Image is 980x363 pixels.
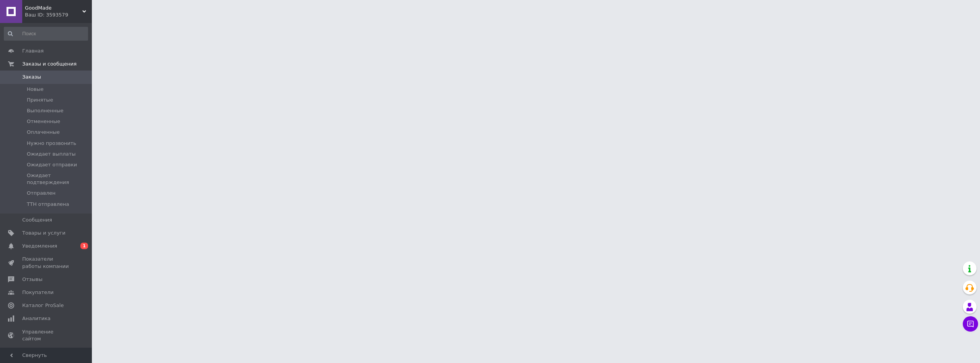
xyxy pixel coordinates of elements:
span: Уведомления [22,243,57,250]
span: Заказы [22,74,41,80]
span: Сообщения [22,217,52,223]
span: Аналитика [22,315,51,322]
span: Ожидает подтверждения [27,172,87,186]
span: Покупатели [22,289,54,296]
div: Ваш ID: 3593579 [25,11,92,18]
span: Показатели работы компании [22,256,71,269]
span: Товары и услуги [22,230,65,237]
span: Отзывы [22,276,42,283]
span: Отправлен [27,190,56,197]
span: Управление сайтом [22,329,71,342]
span: 1 [80,243,88,249]
span: Оплаченные [27,129,60,136]
span: ТТН отправлена [27,201,69,208]
span: Принятые [27,97,53,103]
span: Новые [27,86,44,93]
span: Ожидает выплаты [27,151,76,158]
span: Главная [22,48,44,54]
span: Выполненные [27,107,64,114]
span: GoodMade [25,5,82,11]
input: Поиск [4,27,88,41]
span: Нужно прозвонить [27,140,76,147]
span: Заказы и сообщения [22,61,77,67]
span: Каталог ProSale [22,302,64,309]
button: Чат с покупателем [963,316,978,332]
span: Ожидает отправки [27,161,77,168]
span: Отмененные [27,118,60,125]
